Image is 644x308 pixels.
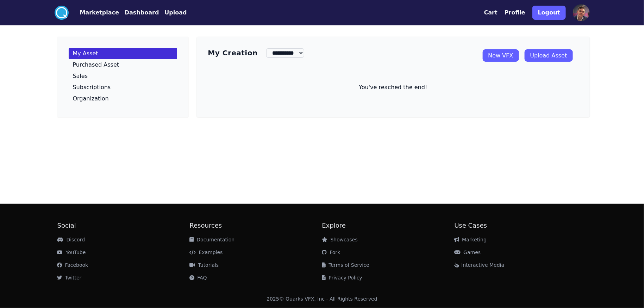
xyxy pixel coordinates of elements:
[190,262,219,268] a: Tutorials
[73,62,119,68] p: Purchased Asset
[322,250,340,255] a: Fork
[455,221,587,230] h2: Use Cases
[73,73,88,79] p: Sales
[73,51,98,56] p: My Asset
[525,49,573,62] a: Upload Asset
[190,250,223,255] a: Examples
[57,275,82,281] a: Twitter
[190,221,322,230] h2: Resources
[322,237,358,242] a: Showcases
[69,59,177,70] a: Purchased Asset
[57,250,86,255] a: YouTube
[455,262,505,268] a: Interactive Media
[322,275,362,281] a: Privacy Policy
[69,8,119,17] a: Marketplace
[322,221,455,230] h2: Explore
[532,3,566,23] a: Logout
[119,8,159,17] a: Dashboard
[208,83,579,92] p: You've reached the end!
[125,8,159,17] button: Dashboard
[159,8,187,17] a: Upload
[80,8,119,17] button: Marketplace
[573,4,590,21] img: profile
[532,6,566,20] button: Logout
[69,70,177,82] a: Sales
[190,275,207,281] a: FAQ
[69,93,177,104] a: Organization
[208,48,258,58] h3: My Creation
[69,48,177,59] a: My Asset
[73,96,109,101] p: Organization
[57,221,190,230] h2: Social
[267,295,377,302] div: 2025 © Quarks VFX, Inc - All Rights Reserved
[322,262,369,268] a: Terms of Service
[455,237,487,242] a: Marketing
[73,85,111,90] p: Subscriptions
[483,49,519,62] a: New VFX
[57,262,88,268] a: Facebook
[484,8,498,17] button: Cart
[505,8,525,17] button: Profile
[164,8,187,17] button: Upload
[57,237,85,242] a: Discord
[455,250,481,255] a: Games
[190,237,235,242] a: Documentation
[69,82,177,93] a: Subscriptions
